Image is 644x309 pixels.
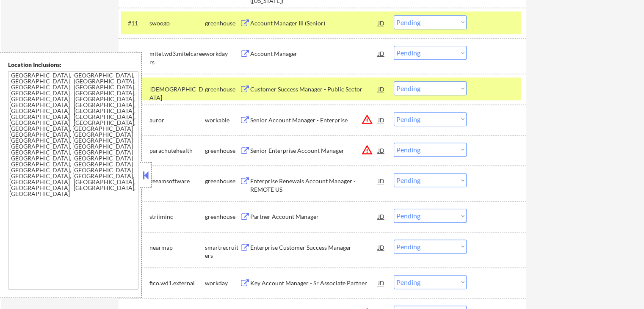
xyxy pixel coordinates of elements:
div: mitel.wd3.mitelcareers [149,50,205,66]
div: JD [377,173,386,188]
div: JD [377,46,386,61]
div: Partner Account Manager [250,212,378,221]
div: JD [377,15,386,30]
div: auror [149,116,205,124]
div: greenhouse [205,146,240,155]
div: workday [205,50,240,58]
div: #12 [128,50,143,58]
div: Senior Enterprise Account Manager [250,146,378,155]
div: #11 [128,19,143,28]
div: workday [205,279,240,287]
div: workable [205,116,240,124]
div: fico.wd1.external [149,279,205,287]
div: Key Account Manager - Sr Associate Partner [250,279,378,287]
div: JD [377,143,386,158]
div: JD [377,112,386,127]
div: JD [377,240,386,255]
div: Enterprise Renewals Account Manager - REMOTE US [250,177,378,193]
div: Account Manager [250,50,378,58]
div: [DEMOGRAPHIC_DATA] [149,85,205,102]
div: veeamsoftware [149,177,205,185]
div: parachutehealth [149,146,205,155]
div: smartrecruiters [205,243,240,260]
div: Location Inclusions: [8,61,138,69]
div: swoogo [149,19,205,28]
div: JD [377,275,386,290]
button: warning_amber [361,144,373,156]
div: Enterprise Customer Success Manager [250,243,378,252]
div: striiminc [149,212,205,221]
div: greenhouse [205,19,240,28]
div: nearmap [149,243,205,252]
div: greenhouse [205,177,240,185]
div: greenhouse [205,212,240,221]
div: greenhouse [205,85,240,94]
div: Account Manager III (Senior) [250,19,378,28]
div: JD [377,209,386,224]
div: Customer Success Manager - Public Sector [250,85,378,94]
button: warning_amber [361,113,373,125]
div: JD [377,81,386,97]
div: Senior Account Manager - Enterprise [250,116,378,124]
